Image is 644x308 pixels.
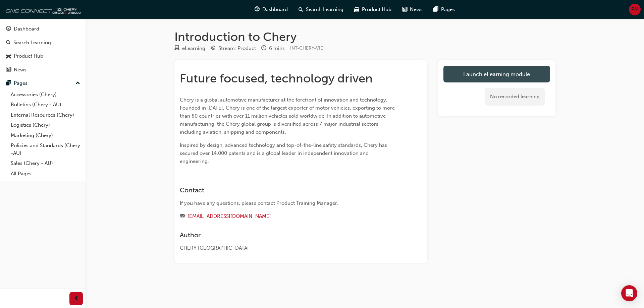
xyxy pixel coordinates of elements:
[3,77,83,89] button: Pages
[410,6,423,13] span: News
[261,44,285,53] div: Duration
[180,97,396,135] span: Chery is a global automotive manufacturer at the forefront of innovation and technology. Founded ...
[3,64,83,76] a: News
[180,71,373,85] span: Future focused, technology driven
[14,52,43,60] div: Product Hub
[14,66,26,74] div: News
[174,29,555,44] h1: Introduction to Chery
[6,40,11,46] span: search-icon
[13,39,51,47] div: Search Learning
[180,213,185,220] span: email-icon
[3,21,83,77] button: DashboardSearch LearningProduct HubNews
[362,6,391,13] span: Product Hub
[3,37,83,49] a: Search Learning
[269,45,285,52] div: 6 mins
[261,46,266,52] span: clock-icon
[8,158,83,169] a: Sales (Chery - AU)
[180,199,398,207] div: If you have any questions, please contact Product Training Manager.
[621,285,637,301] div: Open Intercom Messenger
[8,100,83,110] a: Bulletins (Chery - AU)
[249,3,293,16] a: guage-iconDashboard
[629,4,641,15] button: PM
[218,45,256,52] div: Stream: Product
[290,45,324,51] span: Learning resource code
[6,67,11,73] span: news-icon
[14,25,39,33] div: Dashboard
[6,80,11,86] span: pages-icon
[211,44,256,53] div: Stream
[180,231,398,239] h3: Author
[8,110,83,120] a: External Resources (Chery)
[75,79,80,88] span: up-icon
[180,186,398,194] h3: Contact
[349,3,397,16] a: car-iconProduct Hub
[180,212,398,221] div: Email
[182,45,205,52] div: eLearning
[74,295,79,303] span: prev-icon
[8,89,83,100] a: Accessories (Chery)
[402,5,407,14] span: news-icon
[3,23,83,35] a: Dashboard
[631,6,639,13] span: PM
[443,66,550,82] a: Launch eLearning module
[8,140,83,158] a: Policies and Standards (Chery -AU)
[354,5,359,14] span: car-icon
[174,46,179,52] span: learningResourceType_ELEARNING-icon
[299,5,303,14] span: search-icon
[441,6,455,13] span: Pages
[3,50,83,62] a: Product Hub
[485,88,545,106] div: No recorded learning
[8,120,83,130] a: Logistics (Chery)
[262,6,288,13] span: Dashboard
[293,3,349,16] a: search-iconSearch Learning
[3,3,80,16] img: oneconnect
[187,213,271,219] a: [EMAIL_ADDRESS][DOMAIN_NAME]
[255,5,260,14] span: guage-icon
[14,79,28,87] div: Pages
[8,130,83,141] a: Marketing (Chery)
[174,44,205,53] div: Type
[428,3,460,16] a: pages-iconPages
[397,3,428,16] a: news-iconNews
[306,6,343,13] span: Search Learning
[6,26,11,32] span: guage-icon
[6,53,11,59] span: car-icon
[180,244,398,252] div: CHERY [GEOGRAPHIC_DATA]
[8,169,83,179] a: All Pages
[433,5,438,14] span: pages-icon
[211,46,216,52] span: target-icon
[180,142,388,164] span: Inspired by design, advanced technology and top-of-the-line safety standards, Chery has secured o...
